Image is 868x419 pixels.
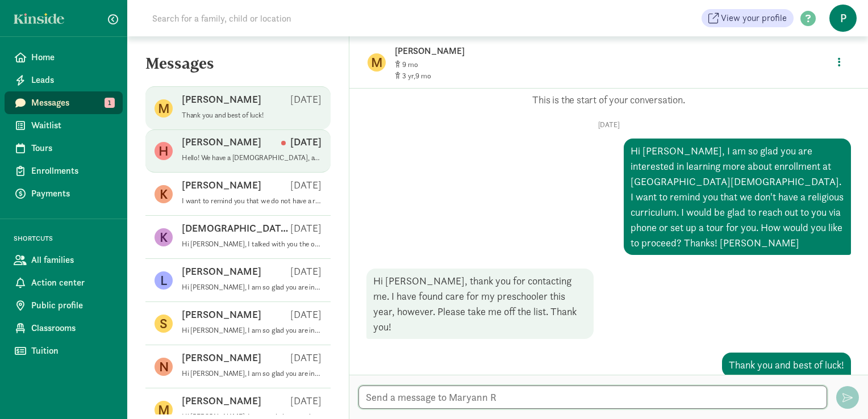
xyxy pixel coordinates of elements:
a: Classrooms [5,317,123,340]
span: P [829,5,857,32]
p: [DATE] [290,93,322,106]
p: Hi [PERSON_NAME], I am so glad you are interested in learning more about enrollment at [GEOGRAPHI... [182,369,322,378]
a: Messages 1 [5,91,123,114]
p: Hi [PERSON_NAME], I am so glad you are interested in learning more about enrollment at [GEOGRAPHI... [182,326,322,335]
span: Leads [31,73,114,87]
a: All families [5,249,123,271]
input: Search for a family, child or location [145,7,464,30]
span: 9 [415,71,431,81]
span: Tours [31,141,114,155]
span: 1 [105,98,115,108]
p: [DATE] [290,308,322,321]
span: Tuition [31,344,114,358]
p: I want to remind you that we do not have a religious curriculum. [182,196,322,206]
figure: N [155,358,173,376]
span: Action center [31,276,114,290]
figure: H [155,142,173,160]
a: Public profile [5,294,123,317]
p: [DATE] [281,135,322,149]
p: [DATE] [290,394,322,408]
a: Tours [5,137,123,160]
figure: K [155,228,173,246]
figure: M [155,401,173,419]
span: View your profile [721,11,787,25]
a: Tuition [5,340,123,362]
figure: K [155,185,173,203]
figure: M [155,99,173,118]
div: Hi [PERSON_NAME], I am so glad you are interested in learning more about enrollment at [GEOGRAPHI... [624,139,851,255]
p: [PERSON_NAME] [182,308,261,321]
span: Classrooms [31,321,114,335]
div: Thank you and best of luck! [722,353,851,377]
p: [PERSON_NAME] [182,135,261,149]
span: Messages [31,96,114,110]
p: [DATE] [290,178,322,192]
span: Home [31,51,114,64]
a: Payments [5,182,123,205]
p: [PERSON_NAME] [182,265,261,278]
figure: S [155,315,173,333]
p: [DATE] [290,351,322,364]
p: This is the start of your conversation. [366,93,851,107]
p: [DATE] [290,221,322,235]
a: Action center [5,271,123,294]
span: Enrollments [31,164,114,178]
p: Hello! We have a [DEMOGRAPHIC_DATA], and are currently exploring childcare options for next year.... [182,153,322,162]
span: 9 [402,60,418,69]
p: [PERSON_NAME] [182,394,261,408]
p: Hi [PERSON_NAME], I talked with you the other day about enrollment. We will be able to accommodat... [182,240,322,249]
a: Home [5,46,123,69]
span: Payments [31,187,114,200]
p: [DATE] [290,265,322,278]
span: All families [31,253,114,267]
p: [DATE] [366,120,851,129]
p: Hi [PERSON_NAME], I am so glad you are interested in learning more about enrollment at [GEOGRAPHI... [182,283,322,292]
figure: M [368,53,386,72]
div: Hi [PERSON_NAME], thank you for contacting me. I have found care for my preschooler this year, ho... [366,269,594,339]
p: [DEMOGRAPHIC_DATA][PERSON_NAME] [182,221,290,235]
span: 3 [402,71,415,81]
p: [PERSON_NAME] [182,178,261,192]
span: Public profile [31,299,114,312]
p: [PERSON_NAME] [395,43,753,59]
a: Leads [5,69,123,91]
h5: Messages [127,55,349,82]
p: [PERSON_NAME] [182,93,261,106]
a: View your profile [702,9,794,27]
figure: L [155,271,173,290]
p: [PERSON_NAME] [182,351,261,364]
span: Waitlist [31,119,114,132]
p: Thank you and best of luck! [182,111,322,120]
a: Waitlist [5,114,123,137]
a: Enrollments [5,160,123,182]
